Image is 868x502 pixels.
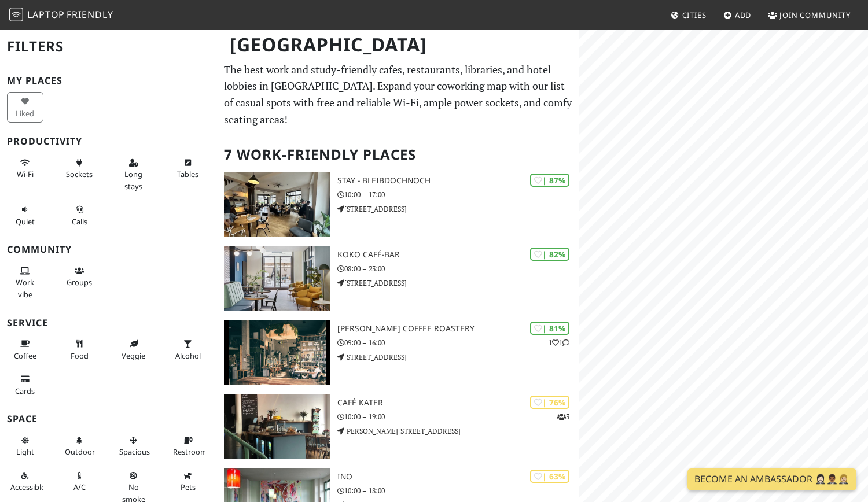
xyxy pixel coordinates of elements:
span: People working [16,277,34,299]
button: Accessible [7,466,43,497]
span: Alcohol [175,350,201,361]
span: Veggie [122,350,145,361]
span: Work-friendly tables [177,169,198,179]
button: Pets [170,466,206,497]
a: Café Kater | 76% 3 Café Kater 10:00 – 19:00 [PERSON_NAME][STREET_ADDRESS] [217,394,579,459]
p: 10:00 – 18:00 [337,485,579,496]
h2: 7 Work-Friendly Places [224,137,572,172]
p: 3 [557,411,569,422]
p: 08:00 – 23:00 [337,263,579,274]
span: Friendly [67,8,113,21]
img: koko café-bar [224,246,330,311]
span: Cities [682,10,707,20]
p: 1 1 [549,337,569,348]
span: Air conditioned [73,482,86,492]
h3: koko café-bar [337,250,579,260]
button: A/C [61,466,98,497]
button: Sockets [61,153,98,184]
img: Café Kater [224,394,330,459]
img: STAY - bleibdochnoch [224,172,330,237]
button: Calls [61,200,98,231]
p: 10:00 – 19:00 [337,411,579,422]
h3: Community [7,244,210,255]
a: STAY - bleibdochnoch | 87% STAY - bleibdochnoch 10:00 – 17:00 [STREET_ADDRESS] [217,172,579,237]
img: Franz Morish Coffee Roastery [224,320,330,385]
button: Light [7,431,43,462]
span: Spacious [119,446,150,457]
button: Alcohol [170,334,206,365]
span: Long stays [124,169,142,191]
a: LaptopFriendly LaptopFriendly [9,5,113,25]
span: Join Community [779,10,851,20]
div: | 87% [530,174,569,187]
button: Wi-Fi [7,153,43,184]
h3: INO [337,472,579,482]
p: [STREET_ADDRESS] [337,278,579,289]
p: The best work and study-friendly cafes, restaurants, libraries, and hotel lobbies in [GEOGRAPHIC_... [224,61,572,128]
button: Veggie [116,334,152,365]
span: Group tables [67,277,92,287]
button: Groups [61,261,98,292]
h1: [GEOGRAPHIC_DATA] [220,29,576,61]
span: Outdoor area [65,446,95,457]
h3: Service [7,318,210,328]
span: Pet friendly [181,482,196,492]
button: Outdoor [61,431,98,462]
p: 09:00 – 16:00 [337,337,579,348]
span: Quiet [16,216,35,227]
button: Spacious [116,431,152,462]
span: Laptop [27,8,65,21]
button: Tables [170,153,206,184]
div: | 82% [530,248,569,261]
a: Join Community [763,5,855,25]
h3: Space [7,414,210,425]
span: Power sockets [66,169,93,179]
span: Stable Wi-Fi [17,169,34,179]
button: Restroom [170,431,206,462]
h3: Café Kater [337,398,579,408]
span: Add [735,10,752,20]
button: Cards [7,370,43,400]
div: | 81% [530,322,569,335]
h3: My Places [7,75,210,86]
span: Accessible [10,482,45,492]
h3: Productivity [7,136,210,147]
p: [PERSON_NAME][STREET_ADDRESS] [337,426,579,437]
span: Video/audio calls [72,216,87,227]
button: Long stays [116,153,152,195]
p: 10:00 – 17:00 [337,189,579,200]
span: Natural light [16,446,34,457]
h3: [PERSON_NAME] Coffee Roastery [337,324,579,334]
span: Coffee [14,350,36,361]
button: Quiet [7,200,43,231]
img: LaptopFriendly [9,8,23,21]
a: Become an Ambassador 🤵🏻‍♀️🤵🏾‍♂️🤵🏼‍♀️ [687,468,856,490]
button: Food [61,334,98,365]
a: Cities [666,5,711,25]
p: [STREET_ADDRESS] [337,204,579,215]
span: Food [71,350,89,361]
span: Credit cards [15,386,35,396]
a: koko café-bar | 82% koko café-bar 08:00 – 23:00 [STREET_ADDRESS] [217,246,579,311]
span: Restroom [173,446,207,457]
h2: Filters [7,29,210,64]
a: Add [719,5,756,25]
button: Coffee [7,334,43,365]
button: Work vibe [7,261,43,304]
h3: STAY - bleibdochnoch [337,176,579,186]
div: | 63% [530,470,569,483]
p: [STREET_ADDRESS] [337,352,579,363]
a: Franz Morish Coffee Roastery | 81% 11 [PERSON_NAME] Coffee Roastery 09:00 – 16:00 [STREET_ADDRESS] [217,320,579,385]
div: | 76% [530,396,569,409]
